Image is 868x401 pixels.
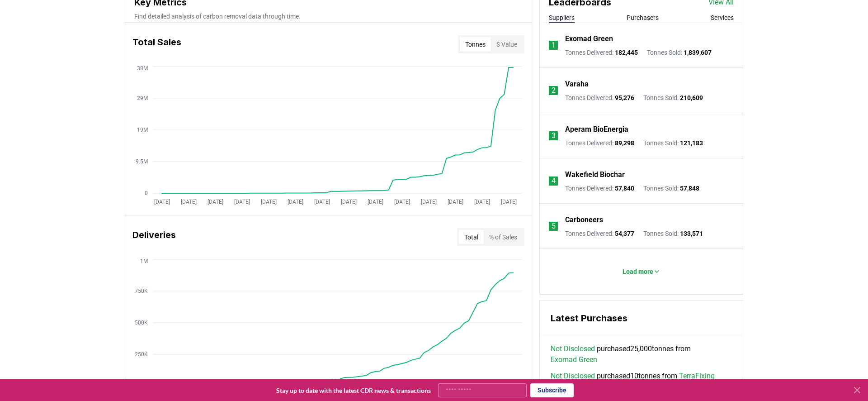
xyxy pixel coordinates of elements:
[551,354,597,365] a: Exomad Green
[154,199,170,205] tspan: [DATE]
[565,93,634,102] p: Tonnes Delivered :
[341,199,357,205] tspan: [DATE]
[135,288,148,294] tspan: 750K
[615,94,634,101] span: 95,276
[448,199,463,205] tspan: [DATE]
[615,263,668,281] button: Load more
[474,199,490,205] tspan: [DATE]
[680,139,703,147] span: 121,183
[459,230,484,244] button: Total
[549,13,575,22] button: Suppliers
[552,130,556,141] p: 3
[615,49,638,56] span: 182,445
[314,199,330,205] tspan: [DATE]
[643,184,699,193] p: Tonnes Sold :
[552,221,556,232] p: 5
[643,229,703,238] p: Tonnes Sold :
[565,79,589,90] a: Varaha
[137,65,148,72] tspan: 38M
[551,371,595,382] a: Not Disclosed
[552,85,556,96] p: 2
[552,176,556,186] p: 4
[140,258,148,264] tspan: 1M
[136,158,148,165] tspan: 9.5M
[135,351,148,358] tspan: 250K
[551,311,732,325] h3: Latest Purchases
[551,344,732,365] span: purchased 25,000 tonnes from
[615,185,634,192] span: 57,840
[145,190,148,196] tspan: 0
[234,199,250,205] tspan: [DATE]
[565,33,613,44] a: Exomad Green
[643,93,703,102] p: Tonnes Sold :
[132,35,181,53] h3: Total Sales
[288,199,303,205] tspan: [DATE]
[551,344,595,354] a: Not Disclosed
[137,95,148,101] tspan: 29M
[134,12,523,21] p: Find detailed analysis of carbon removal data through time.
[551,371,715,382] span: purchased 10 tonnes from
[421,199,437,205] tspan: [DATE]
[501,199,517,205] tspan: [DATE]
[615,230,634,237] span: 54,377
[565,124,628,135] a: Aperam BioEnergia
[679,371,715,382] a: TerraFixing
[484,230,523,244] button: % of Sales
[565,138,634,148] p: Tonnes Delivered :
[565,48,638,57] p: Tonnes Delivered :
[627,13,659,22] button: Purchasers
[680,230,703,237] span: 133,571
[615,139,634,147] span: 89,298
[565,169,625,180] a: Wakefield Biochar
[565,215,603,225] a: Carboneers
[132,228,176,246] h3: Deliveries
[135,320,148,326] tspan: 500K
[261,199,277,205] tspan: [DATE]
[552,40,556,51] p: 1
[565,184,634,193] p: Tonnes Delivered :
[711,13,734,22] button: Services
[684,49,712,56] span: 1,839,607
[680,185,699,192] span: 57,848
[623,267,653,276] p: Load more
[208,199,223,205] tspan: [DATE]
[394,199,410,205] tspan: [DATE]
[491,37,523,52] button: $ Value
[181,199,197,205] tspan: [DATE]
[643,138,703,148] p: Tonnes Sold :
[680,94,703,101] span: 210,609
[647,48,712,57] p: Tonnes Sold :
[460,37,491,52] button: Tonnes
[368,199,383,205] tspan: [DATE]
[137,127,148,133] tspan: 19M
[565,229,634,238] p: Tonnes Delivered :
